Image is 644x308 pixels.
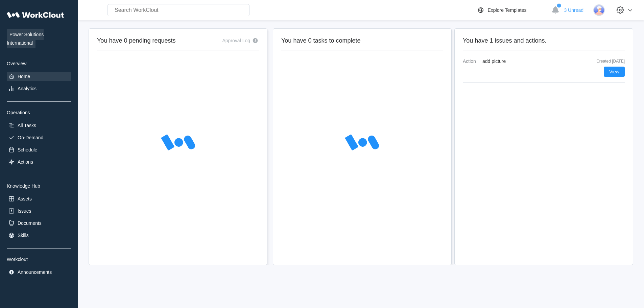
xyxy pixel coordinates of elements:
[7,84,71,93] a: Analytics
[18,135,43,140] div: On-Demand
[7,183,71,189] div: Knowledge Hub
[591,59,625,64] div: Created [DATE]
[18,159,33,165] div: Actions
[482,58,506,64] span: add picture
[108,4,249,16] input: Search WorkClout
[18,123,36,128] div: All Tasks
[7,133,71,142] a: On-Demand
[564,7,583,13] span: 3 Unread
[7,267,71,277] a: Announcements
[7,157,71,167] a: Actions
[18,74,30,79] div: Home
[7,206,71,216] a: Issues
[477,6,548,14] a: Explore Templates
[7,121,71,130] a: All Tasks
[281,37,443,45] h2: You have 0 tasks to complete
[7,231,71,240] a: Skills
[18,233,29,238] div: Skills
[7,257,71,262] div: Workclout
[609,69,619,74] span: View
[18,147,37,152] div: Schedule
[18,86,37,91] div: Analytics
[487,7,526,13] div: Explore Templates
[463,37,625,45] h2: You have 1 issues and actions.
[18,196,32,202] div: Assets
[7,61,71,66] div: Overview
[604,67,625,77] button: View
[222,38,250,43] div: Approval Log
[7,194,71,204] a: Assets
[7,29,44,48] span: Power Solutions International
[18,208,31,214] div: Issues
[593,4,605,16] img: user-3.png
[7,72,71,81] a: Home
[18,220,42,226] div: Documents
[7,218,71,228] a: Documents
[18,269,52,275] div: Announcements
[7,145,71,155] a: Schedule
[463,58,480,64] span: Action
[97,37,176,45] h2: You have 0 pending requests
[7,110,71,115] div: Operations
